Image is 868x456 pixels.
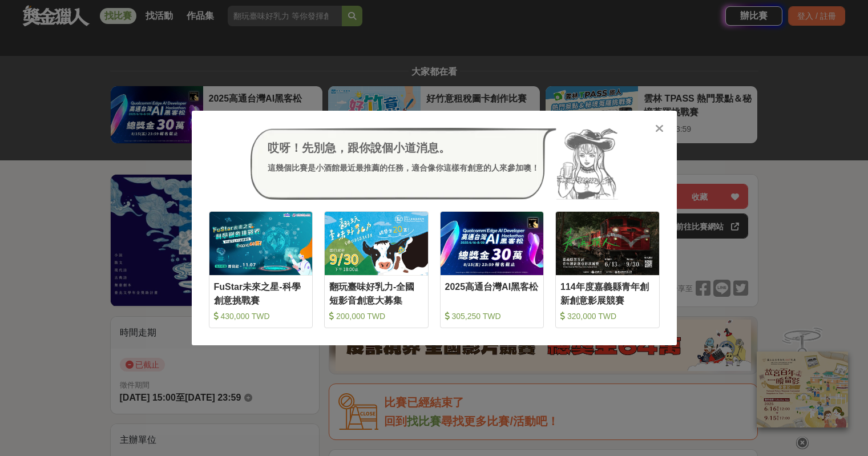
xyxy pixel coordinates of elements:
a: Cover ImageFuStar未來之星-科學創意挑戰賽 430,000 TWD [209,211,313,328]
div: 哎呀！先別急，跟你說個小道消息。 [268,139,539,156]
a: Cover Image114年度嘉義縣青年創新創意影展競賽 320,000 TWD [555,211,660,328]
div: 2025高通台灣AI黑客松 [445,280,539,306]
img: Cover Image [325,212,428,275]
div: 320,000 TWD [560,310,655,322]
div: 翻玩臺味好乳力-全國短影音創意大募集 [329,280,423,306]
div: 200,000 TWD [329,310,423,322]
img: Cover Image [441,212,544,275]
div: 430,000 TWD [214,310,308,322]
div: FuStar未來之星-科學創意挑戰賽 [214,280,308,306]
img: Cover Image [209,212,313,275]
img: Cover Image [556,212,659,275]
a: Cover Image2025高通台灣AI黑客松 305,250 TWD [440,211,544,328]
img: Avatar [556,128,618,200]
div: 114年度嘉義縣青年創新創意影展競賽 [560,280,655,306]
div: 這幾個比賽是小酒館最近最推薦的任務，適合像你這樣有創意的人來參加噢！ [268,162,539,174]
a: Cover Image翻玩臺味好乳力-全國短影音創意大募集 200,000 TWD [324,211,429,328]
div: 305,250 TWD [445,310,539,322]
